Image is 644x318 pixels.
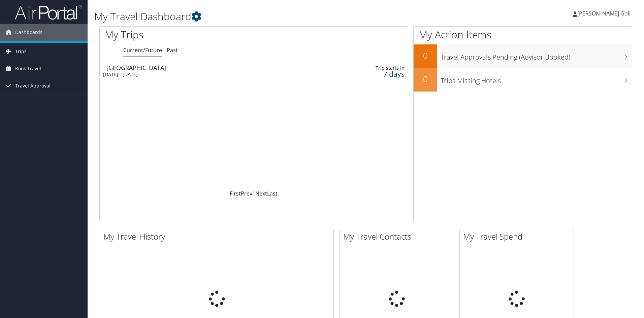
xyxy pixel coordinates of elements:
[252,190,255,197] a: 1
[463,231,574,242] h2: My Travel Spend
[15,24,42,41] span: Dashboards
[230,190,241,197] a: First
[337,65,405,71] div: Trip starts in
[441,73,632,85] h3: Trips Missing Hotels
[441,49,632,62] h3: Travel Approvals Pending (Advisor Booked)
[103,231,333,242] h2: My Travel History
[414,44,632,68] a: 0Travel Approvals Pending (Advisor Booked)
[255,190,267,197] a: Next
[106,65,300,71] div: [GEOGRAPHIC_DATA]
[267,190,278,197] a: Last
[167,46,178,54] a: Past
[15,43,27,60] span: Trips
[414,73,437,85] h2: 0
[123,46,162,54] a: Current/Future
[414,50,437,61] h2: 0
[577,10,631,17] span: [PERSON_NAME] Goli
[414,28,632,42] h1: My Action Items
[15,77,51,94] span: Travel Approval
[343,231,454,242] h2: My Travel Contacts
[15,60,41,77] span: Book Travel
[94,9,456,24] h1: My Travel Dashboard
[573,3,637,24] a: [PERSON_NAME] Goli
[103,71,296,77] div: [DATE] - [DATE]
[105,28,275,42] h1: My Trips
[337,71,405,77] div: 7 days
[414,68,632,92] a: 0Trips Missing Hotels
[15,4,82,20] img: airportal-logo.png
[241,190,252,197] a: Prev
